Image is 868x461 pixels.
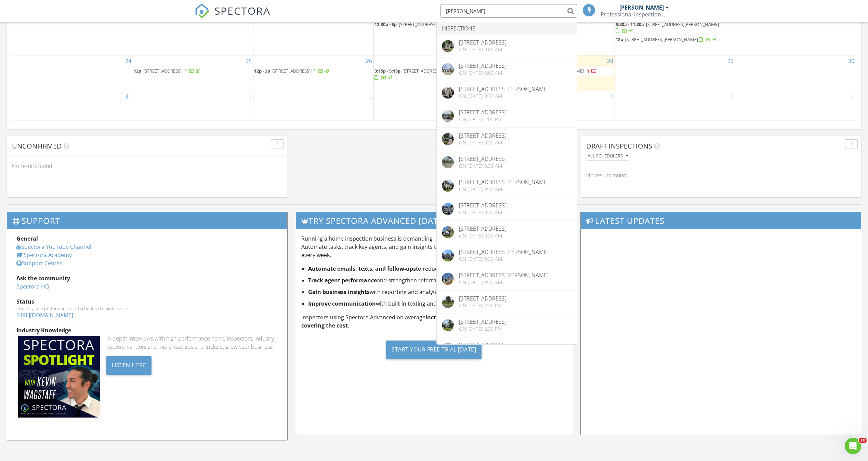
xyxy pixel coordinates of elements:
td: Go to August 30, 2025 [735,55,856,91]
a: Go to September 5, 2025 [729,91,735,102]
div: [STREET_ADDRESS][PERSON_NAME] [459,86,549,92]
span: [STREET_ADDRESS] [399,21,437,27]
span: 3:15p - 5:15p [374,68,400,74]
span: [STREET_ADDRESS][PERSON_NAME] [625,36,698,42]
div: [STREET_ADDRESS][PERSON_NAME] [459,272,549,278]
h3: Latest Updates [581,212,861,229]
a: 12:30p - 3p [STREET_ADDRESS] [374,21,457,27]
div: [STREET_ADDRESS] [459,110,507,115]
div: On [DATE] 2:30 pm [459,326,507,332]
td: Go to August 18, 2025 [133,9,253,55]
a: 9:30a - 11:30a [STREET_ADDRESS][PERSON_NAME] [616,21,719,34]
div: On [DATE] 9:30 am [459,210,507,215]
img: cover.jpg [442,273,454,285]
div: Status [16,297,278,306]
img: cover.jpg [442,319,454,331]
td: Go to August 31, 2025 [12,91,133,120]
td: Go to August 17, 2025 [12,9,133,55]
img: The Best Home Inspection Software - Spectora [195,3,210,18]
td: Go to August 23, 2025 [735,9,856,55]
a: Go to August 26, 2025 [365,55,373,66]
span: 12p [134,68,141,74]
div: [STREET_ADDRESS] [459,203,507,208]
a: 3:15p - 5:15p [STREET_ADDRESS][PERSON_NAME] [374,67,493,82]
strong: Track agent performance [308,277,377,284]
td: Go to August 29, 2025 [615,55,735,91]
span: 12:30p - 3p [374,21,397,27]
a: Go to August 24, 2025 [124,55,133,66]
div: [STREET_ADDRESS] [459,226,507,231]
div: Ask the community [16,274,278,282]
a: Go to September 6, 2025 [850,91,856,102]
a: Spectora Academy [16,251,72,259]
span: SPECTORA [214,3,271,18]
div: [STREET_ADDRESS] [459,319,507,324]
a: Go to August 30, 2025 [847,55,856,66]
div: On [DATE] 2:30 pm [459,303,507,308]
a: 2p - 4p [STREET_ADDRESS][PERSON_NAME] [495,68,597,74]
div: No results found [581,166,861,184]
li: and strengthen referral relationships. [308,276,567,284]
td: Go to August 27, 2025 [374,55,494,91]
div: On [DATE] 9:30 am [459,163,507,169]
a: Go to September 2, 2025 [368,91,373,102]
div: [STREET_ADDRESS] [459,63,507,68]
a: Start Your Free Trial [DATE] [301,335,567,364]
div: On [DATE] 9:30 am [459,256,549,262]
td: Go to August 20, 2025 [374,9,494,55]
div: [STREET_ADDRESS] [459,156,507,162]
strong: Gain business insights [308,288,370,296]
div: [STREET_ADDRESS] [459,296,507,301]
a: Listen Here [106,361,152,368]
span: [STREET_ADDRESS][PERSON_NAME] [403,68,475,74]
a: Go to September 4, 2025 [609,91,615,102]
img: cover.jpg [442,63,454,75]
div: On [DATE] 9:30 am [459,233,507,239]
li: with reporting and analytics. [308,288,567,296]
div: On [DATE] 1:00 pm [459,117,507,122]
td: Go to September 3, 2025 [374,91,494,120]
img: cover.jpg [442,226,454,238]
span: [STREET_ADDRESS] [143,68,182,74]
img: cover.jpg [442,249,454,261]
a: Support Center [16,259,62,267]
button: All schedulers [586,152,629,161]
div: [PERSON_NAME] [619,4,664,11]
div: [STREET_ADDRESS][PERSON_NAME] [459,249,549,255]
a: 3:15p - 5:15p [STREET_ADDRESS][PERSON_NAME] [374,68,475,80]
img: streetview [442,156,454,168]
div: [STREET_ADDRESS] [459,133,507,138]
li: Inspections [437,22,577,35]
input: Search everything... [440,4,577,18]
a: 12p [STREET_ADDRESS][PERSON_NAME] [616,36,734,44]
a: 12p [STREET_ADDRESS] [134,68,201,74]
strong: Improve communication [308,300,376,307]
h3: Support [7,212,287,229]
div: On [DATE] 9:30 am [459,93,549,99]
a: Spectora YouTube Channel [16,243,91,251]
div: On [DATE] 9:00 am [459,47,507,52]
td: Go to August 25, 2025 [133,55,253,91]
td: Go to August 19, 2025 [253,9,374,55]
strong: Automate emails, texts, and follow-ups [308,265,416,272]
div: [STREET_ADDRESS] [459,342,507,348]
div: On [DATE] 9:30 am [459,280,549,285]
td: Go to August 26, 2025 [253,55,374,91]
a: 12p [STREET_ADDRESS][PERSON_NAME] [616,36,718,42]
span: Unconfirmed [12,141,62,151]
td: Go to August 22, 2025 [615,9,735,55]
span: 12p - 2p [254,68,270,74]
span: 12p [616,36,623,42]
div: On [DATE] 9:30 am [459,187,549,192]
div: All schedulers [588,154,628,158]
span: Draft Inspections [586,141,652,151]
img: cover.jpg [442,180,454,192]
div: Listen Here [106,356,152,375]
img: cover.jpg [442,203,454,215]
a: Go to August 31, 2025 [124,91,133,102]
div: [STREET_ADDRESS][PERSON_NAME] [459,179,549,185]
span: 9:30a - 11:30a [616,21,644,27]
strong: increase their revenue by $600/month—more than covering the cost [301,313,564,329]
a: Spectora HQ [16,283,49,290]
img: cover.jpg [442,87,454,99]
